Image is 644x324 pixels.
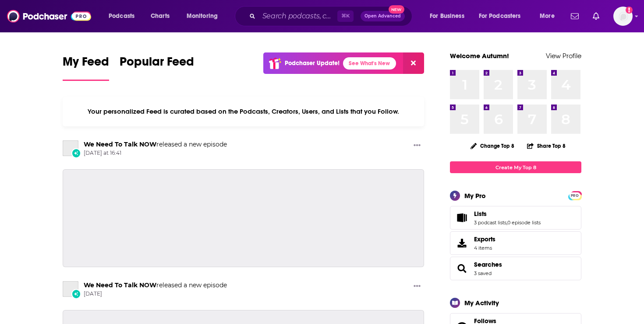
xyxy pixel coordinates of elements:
button: Show profile menu [613,7,633,26]
span: [DATE] at 16:41 [84,150,227,157]
a: See What's New [343,57,396,70]
button: open menu [473,9,534,23]
a: Show notifications dropdown [589,9,603,24]
span: Exports [474,235,495,243]
span: My Feed [63,54,109,74]
h3: released a new episode [84,140,227,149]
button: Show More Button [410,281,424,292]
a: 3 saved [474,270,492,276]
a: We Need To Talk NOW [84,281,156,289]
span: Searches [450,257,581,280]
button: open menu [534,9,566,23]
a: View Profile [546,52,581,60]
img: User Profile [613,7,633,26]
div: Your personalized Feed is curated based on the Podcasts, Creators, Users, and Lists that you Follow. [63,97,424,126]
a: Exports [450,231,581,255]
a: 0 episode lists [507,219,541,226]
a: Charts [145,9,175,23]
a: Lists [453,212,471,224]
span: [DATE] [84,290,227,298]
a: Welcome Autumn! [450,52,509,60]
span: Charts [151,10,170,22]
div: New Episode [71,289,81,299]
span: Lists [450,206,581,230]
button: Open AdvancedNew [361,11,405,21]
div: My Pro [464,192,486,200]
a: Popular Feed [120,54,194,81]
button: open menu [424,9,475,23]
a: Create My Top 8 [450,161,581,173]
button: Share Top 8 [527,137,566,154]
h3: released a new episode [84,281,227,289]
span: , [506,219,507,226]
span: Popular Feed [120,54,194,74]
button: Change Top 8 [465,140,520,151]
a: 3 podcast lists [474,219,506,226]
div: My Activity [464,299,499,307]
a: Show notifications dropdown [567,9,582,24]
span: Monitoring [187,10,218,22]
span: For Business [430,10,464,22]
span: Logged in as autumncomm [613,7,633,26]
p: Podchaser Update! [285,59,340,67]
span: Exports [453,237,471,249]
a: We Need To Talk NOW [84,140,156,148]
span: ⌘ K [337,10,354,22]
span: For Podcasters [479,10,521,22]
svg: Add a profile image [626,7,633,14]
span: Lists [474,210,487,218]
div: Search podcasts, credits, & more... [243,6,421,26]
a: My Feed [63,54,109,81]
a: We Need To Talk NOW [63,140,78,156]
a: Searches [474,261,502,268]
div: New Episode [71,148,81,158]
span: Open Advanced [364,14,401,18]
a: Lists [474,210,541,218]
span: New [389,5,404,14]
button: open menu [180,9,229,23]
span: More [540,10,555,22]
span: Podcasts [109,10,134,22]
span: 4 items [474,245,495,251]
img: Podchaser - Follow, Share and Rate Podcasts [7,8,91,24]
button: Show More Button [410,140,424,151]
input: Search podcasts, credits, & more... [259,9,337,23]
span: PRO [570,192,580,199]
a: PRO [570,192,580,199]
a: Searches [453,262,471,275]
a: We Need To Talk NOW [63,281,78,297]
button: open menu [103,9,146,23]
